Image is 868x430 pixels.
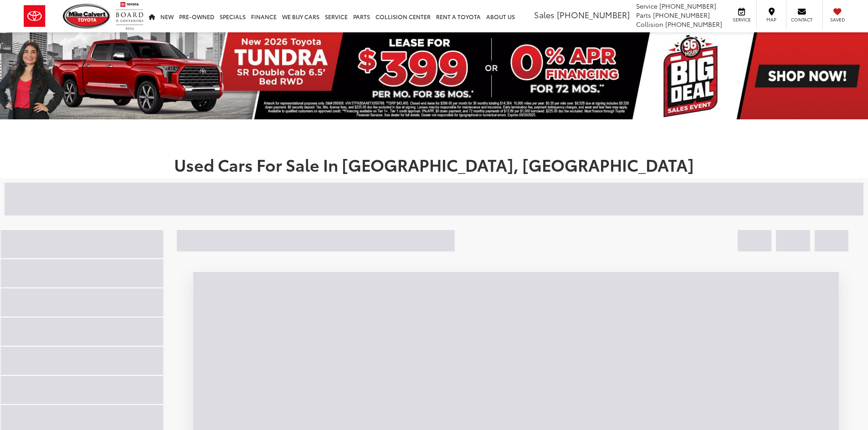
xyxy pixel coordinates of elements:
[653,10,710,20] span: [PHONE_NUMBER]
[636,20,663,29] span: Collision
[63,4,111,29] img: Mike Calvert Toyota
[665,20,722,29] span: [PHONE_NUMBER]
[636,10,651,20] span: Parts
[731,16,752,23] span: Service
[791,16,812,23] span: Contact
[636,1,657,10] span: Service
[761,16,781,23] span: Map
[557,9,630,20] span: [PHONE_NUMBER]
[659,1,716,10] span: [PHONE_NUMBER]
[827,16,847,23] span: Saved
[534,9,555,20] span: Sales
